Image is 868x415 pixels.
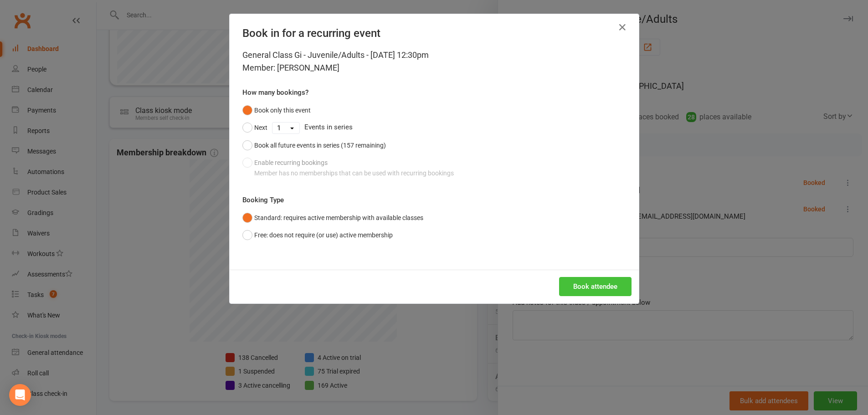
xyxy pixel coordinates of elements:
[242,226,393,244] button: Free: does not require (or use) active membership
[242,119,626,136] div: Events in series
[615,20,630,35] button: Close
[242,137,386,154] button: Book all future events in series (157 remaining)
[242,102,311,119] button: Book only this event
[242,27,626,40] h4: Book in for a recurring event
[242,49,626,74] div: General Class Gi - Juvenile/Adults - [DATE] 12:30pm Member: [PERSON_NAME]
[9,384,31,406] div: Open Intercom Messenger
[254,140,386,150] div: Book all future events in series (157 remaining)
[242,209,423,226] button: Standard: requires active membership with available classes
[242,195,284,205] label: Booking Type
[559,277,632,296] button: Book attendee
[242,87,308,98] label: How many bookings?
[242,119,267,136] button: Next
